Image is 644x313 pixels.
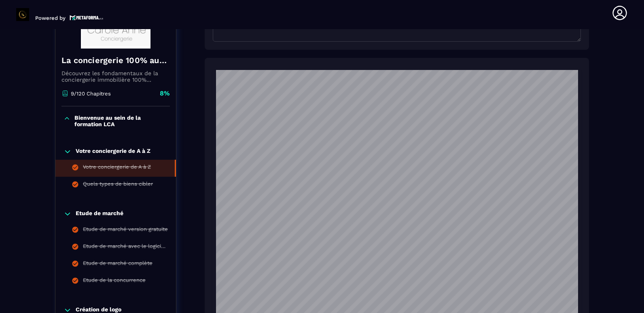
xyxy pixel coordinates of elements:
img: logo [70,14,104,21]
h4: La conciergerie 100% automatisée [61,55,170,66]
p: Powered by [35,15,66,21]
p: Votre conciergerie de A à Z [76,148,150,156]
div: Etude de la concurrence [83,277,146,286]
div: Votre conciergerie de A à Z [83,164,151,173]
div: Etude de marché avec le logiciel Airdna version payante [83,243,168,252]
div: Quels types de biens cibler [83,181,153,190]
p: 9/120 Chapitres [71,90,111,96]
div: Etude de marché version gratuite [83,226,168,235]
p: 8% [160,89,170,98]
img: logo-branding [16,8,29,21]
div: Etude de marché complète [83,260,153,269]
p: Etude de marché [76,210,123,218]
p: Découvrez les fondamentaux de la conciergerie immobilière 100% automatisée. Cette formation est c... [61,70,170,83]
p: Bienvenue au sein de la formation LCA [74,114,168,127]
